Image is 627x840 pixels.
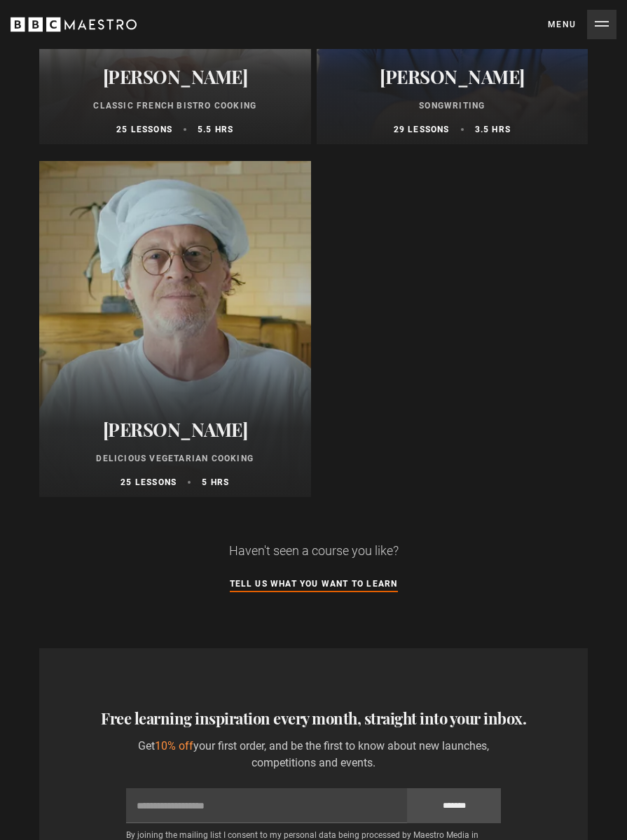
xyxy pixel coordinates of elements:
h2: [PERSON_NAME] [325,66,580,87]
p: 25 lessons [120,476,177,489]
p: 29 lessons [394,123,450,136]
h2: Haven't seen a course you like? [78,542,549,559]
p: 5.5 hrs [198,123,233,136]
a: [PERSON_NAME] Delicious Vegetarian Cooking 25 lessons 5 hrs [39,161,311,497]
h2: [PERSON_NAME] [48,419,303,440]
h2: [PERSON_NAME] [48,66,303,87]
span: 10% off [155,739,193,752]
p: 3.5 hrs [475,123,511,136]
p: 25 lessons [116,123,172,136]
svg: BBC Maestro [11,14,137,35]
p: 5 hrs [202,476,229,489]
p: Delicious Vegetarian Cooking [48,452,303,465]
a: Tell us what you want to learn [230,577,398,592]
p: Get your first order, and be the first to know about new launches, competitions and events. [126,738,501,771]
button: Toggle navigation [548,10,616,39]
p: Songwriting [325,99,580,112]
h3: Free learning inspiration every month, straight into your inbox. [50,704,577,732]
p: Classic French Bistro Cooking [48,99,303,112]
